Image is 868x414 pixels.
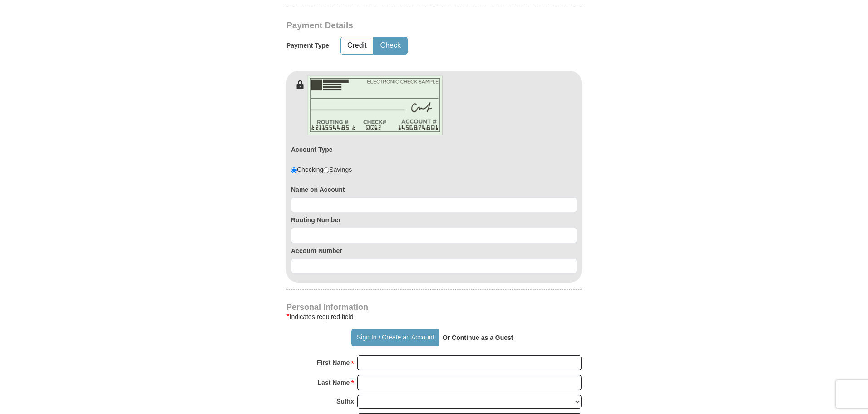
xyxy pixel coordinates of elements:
strong: Or Continue as a Guest [443,334,513,341]
div: Checking Savings [291,165,352,174]
h3: Payment Details [286,20,518,31]
label: Account Number [291,246,577,255]
strong: Suffix [336,395,354,408]
strong: First Name [317,356,350,369]
img: check-en.png [307,75,443,135]
label: Account Type [291,145,333,154]
label: Name on Account [291,185,577,194]
strong: Last Name [318,376,350,389]
button: Check [374,37,407,54]
div: Indicates required field [286,311,582,322]
button: Sign In / Create an Account [351,329,439,346]
h4: Personal Information [286,304,582,311]
h5: Payment Type [286,42,329,50]
label: Routing Number [291,215,577,224]
button: Credit [341,37,373,54]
